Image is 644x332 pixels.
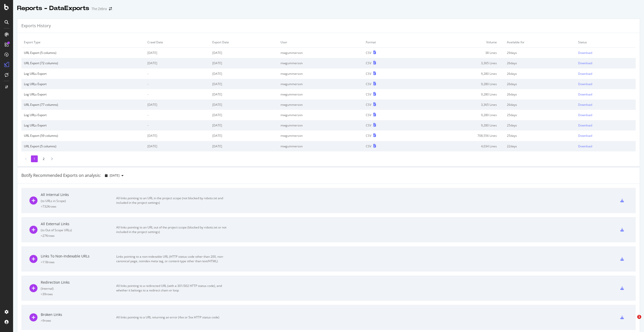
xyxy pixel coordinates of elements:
[504,141,576,151] td: 22 days
[24,51,142,55] div: URL Export (5 columns)
[578,72,592,76] div: Download
[578,113,633,117] a: Download
[620,316,624,319] div: csv-export
[116,196,229,205] div: All links pointing to an URL in the project scope (not blocked by robots.txt and included in the ...
[504,58,576,68] td: 26 days
[366,123,371,127] div: CSV
[620,286,624,290] div: csv-export
[412,130,504,141] td: 708,556 Lines
[116,284,229,293] div: All links pointing to a redirected URL (with a 301/302 HTTP status code), and whether it belongs ...
[412,37,504,48] td: Volume
[210,141,278,151] td: [DATE]
[578,113,592,117] div: Download
[145,120,210,130] td: -
[145,58,210,68] td: [DATE]
[145,37,210,48] td: Crawl Date
[21,37,145,48] td: Export Type
[366,51,371,55] div: CSV
[578,92,633,96] a: Download
[145,130,210,141] td: [DATE]
[145,89,210,99] td: -
[278,141,364,151] td: mwgummerson
[578,134,633,138] a: Download
[578,72,633,76] a: Download
[278,69,364,79] td: mwgummerson
[41,221,116,226] div: All External Links
[145,69,210,79] td: -
[620,257,624,261] div: csv-export
[145,48,210,58] td: [DATE]
[41,280,116,285] div: Redirection Links
[578,144,633,148] a: Download
[412,48,504,58] td: 38 Lines
[637,315,641,319] span: 1
[504,79,576,89] td: 26 days
[145,141,210,151] td: [DATE]
[412,141,504,151] td: 4,034 Lines
[278,37,364,48] td: User
[210,130,278,141] td: [DATE]
[578,103,633,107] a: Download
[578,61,633,65] a: Download
[41,199,116,203] div: ( to URLs in Scope )
[504,110,576,120] td: 25 days
[210,110,278,120] td: [DATE]
[24,61,142,65] div: URL Export (72 columns)
[41,292,116,296] div: = 39 rows
[278,99,364,110] td: mwgummerson
[578,61,592,65] div: Download
[40,155,47,162] li: 2
[366,134,371,138] div: CSV
[627,315,639,327] iframe: Intercom live chat
[504,120,576,130] td: 25 days
[210,69,278,79] td: [DATE]
[41,192,116,197] div: All Internal Links
[41,312,116,317] div: Broken Links
[24,92,142,96] div: Log URLs Export
[210,89,278,99] td: [DATE]
[210,48,278,58] td: [DATE]
[578,123,633,127] a: Download
[412,69,504,79] td: 9,280 Lines
[412,120,504,130] td: 9,280 Lines
[278,110,364,120] td: mwgummerson
[504,130,576,141] td: 25 days
[110,173,119,178] span: 2025 Sep. 16th
[210,79,278,89] td: [DATE]
[412,110,504,120] td: 9,280 Lines
[578,134,592,138] div: Download
[24,72,142,76] div: Log URLs Export
[504,99,576,110] td: 26 days
[366,82,371,86] div: CSV
[366,61,371,65] div: CSV
[578,82,633,86] a: Download
[145,110,210,120] td: -
[366,92,371,96] div: CSV
[278,130,364,141] td: mwgummerson
[24,144,142,148] div: URL Export (5 columns)
[578,82,592,86] div: Download
[24,113,142,117] div: Log URLs Export
[41,286,116,291] div: ( Internal )
[41,204,116,209] div: = 732K rows
[504,48,576,58] td: 29 days
[103,172,126,180] button: [DATE]
[278,58,364,68] td: mwgummerson
[24,82,142,86] div: Log URLs Export
[41,254,116,259] div: Links To Non-Indexable URLs
[21,23,51,29] div: Exports History
[210,120,278,130] td: [DATE]
[412,79,504,89] td: 9,280 Lines
[210,58,278,68] td: [DATE]
[578,92,592,96] div: Download
[24,103,142,107] div: URL Export (77 columns)
[278,79,364,89] td: mwgummerson
[504,69,576,79] td: 26 days
[278,120,364,130] td: mwgummerson
[366,72,371,76] div: CSV
[278,89,364,99] td: mwgummerson
[21,173,101,178] div: Botify Recommended Exports on analysis:
[31,155,38,162] li: 1
[116,254,229,263] div: Links pointing to a non-indexable URL (HTTP status code other than 200, non-canonical page, noind...
[109,7,112,11] div: arrow-right-arrow-left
